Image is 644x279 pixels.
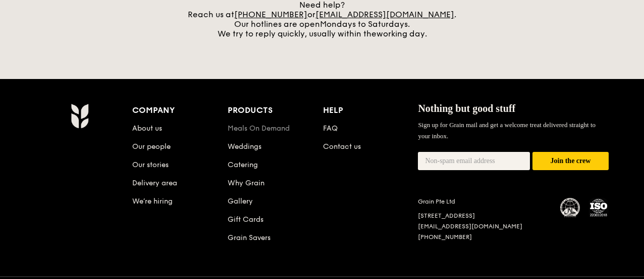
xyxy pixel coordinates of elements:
[228,233,271,242] a: Grain Savers
[132,161,169,169] a: Our stories
[228,197,253,206] a: Gallery
[418,223,522,230] a: [EMAIL_ADDRESS][DOMAIN_NAME]
[377,29,427,38] span: working day.
[323,142,361,151] a: Contact us
[323,124,338,133] a: FAQ
[323,103,418,117] div: Help
[418,197,548,206] div: Grain Pte Ltd
[588,197,609,218] img: ISO Certified
[560,198,580,218] img: MUIS Halal Certified
[132,124,162,133] a: About us
[418,121,596,140] span: Sign up for Grain mail and get a welcome treat delivered straight to your inbox.
[234,10,307,19] a: [PHONE_NUMBER]
[132,142,171,151] a: Our people
[315,10,454,19] a: [EMAIL_ADDRESS][DOMAIN_NAME]
[418,233,472,241] a: [PHONE_NUMBER]
[228,124,290,133] a: Meals On Demand
[418,103,515,114] span: Nothing but good stuff
[532,152,609,171] button: Join the crew
[418,152,530,170] input: Non-spam email address
[228,103,323,117] div: Products
[228,161,258,169] a: Catering
[132,197,173,206] a: We’re hiring
[228,215,263,224] a: Gift Cards
[418,212,548,220] div: [STREET_ADDRESS]
[320,19,410,29] span: Mondays to Saturdays.
[71,103,88,129] img: Grain
[132,179,177,187] a: Delivery area
[228,142,261,151] a: Weddings
[228,179,264,187] a: Why Grain
[132,103,228,117] div: Company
